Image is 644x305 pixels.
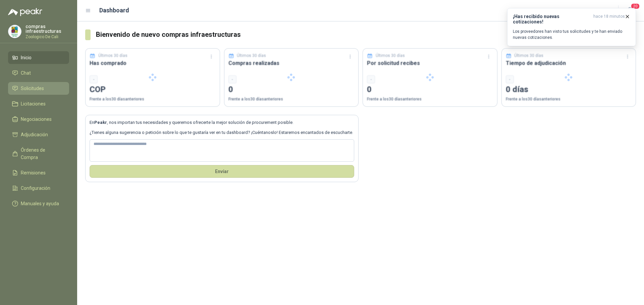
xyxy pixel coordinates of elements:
[21,169,46,176] span: Remisiones
[25,24,69,33] p: compras infraestructuras
[99,6,129,15] h1: Dashboard
[25,35,69,39] p: Zoologico De Cali
[8,25,21,38] img: Company Logo
[507,8,636,46] button: ¡Has recibido nuevas cotizaciones!hace 18 minutos Los proveedores han visto tus solicitudes y te ...
[90,165,354,178] button: Envíar
[8,166,69,179] a: Remisiones
[631,3,640,9] span: 20
[94,120,107,125] b: Peakr
[21,116,52,123] span: Negociaciones
[513,14,591,24] h3: ¡Has recibido nuevas cotizaciones!
[90,119,354,126] p: En , nos importan tus necesidades y queremos ofrecerte la mejor solución de procurement posible.
[624,5,636,17] button: 20
[8,82,69,95] a: Solicitudes
[21,184,50,192] span: Configuración
[8,144,69,164] a: Órdenes de Compra
[21,146,63,161] span: Órdenes de Compra
[8,128,69,141] a: Adjudicación
[8,51,69,64] a: Inicio
[21,100,46,107] span: Licitaciones
[21,85,44,92] span: Solicitudes
[8,8,42,16] img: Logo peakr
[593,14,625,24] span: hace 18 minutos
[8,97,69,110] a: Licitaciones
[513,28,630,41] p: Los proveedores han visto tus solicitudes y te han enviado nuevas cotizaciones.
[8,67,69,79] a: Chat
[21,200,59,207] span: Manuales y ayuda
[21,131,48,138] span: Adjudicación
[8,197,69,210] a: Manuales y ayuda
[21,54,32,61] span: Inicio
[21,69,31,77] span: Chat
[8,182,69,195] a: Configuración
[96,29,636,40] h3: Bienvenido de nuevo compras infraestructuras
[90,129,354,136] p: ¿Tienes alguna sugerencia o petición sobre lo que te gustaría ver en tu dashboard? ¡Cuéntanoslo! ...
[8,113,69,126] a: Negociaciones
